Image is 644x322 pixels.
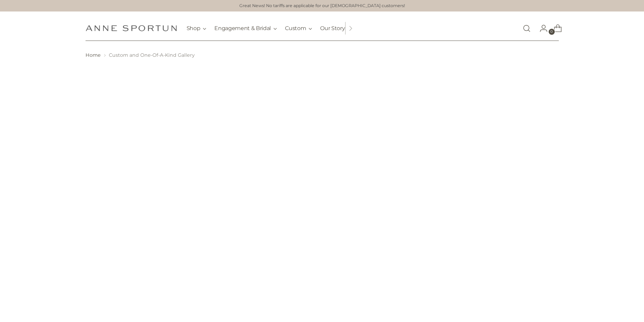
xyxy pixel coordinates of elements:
[214,21,277,36] button: Engagement & Bridal
[86,25,177,31] a: Anne Sportun Fine Jewellery
[187,21,207,36] button: Shop
[534,22,548,35] a: Go to the account page
[86,52,559,59] nav: breadcrumbs
[86,52,101,58] a: Home
[285,21,312,36] button: Custom
[520,22,533,35] a: Open search modal
[548,22,562,35] a: Open cart modal
[239,3,405,9] a: Great News! No tariffs are applicable for our [DEMOGRAPHIC_DATA] customers!
[320,21,345,36] a: Our Story
[549,29,555,35] span: 0
[109,52,195,58] span: Custom and One-Of-A-Kind Gallery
